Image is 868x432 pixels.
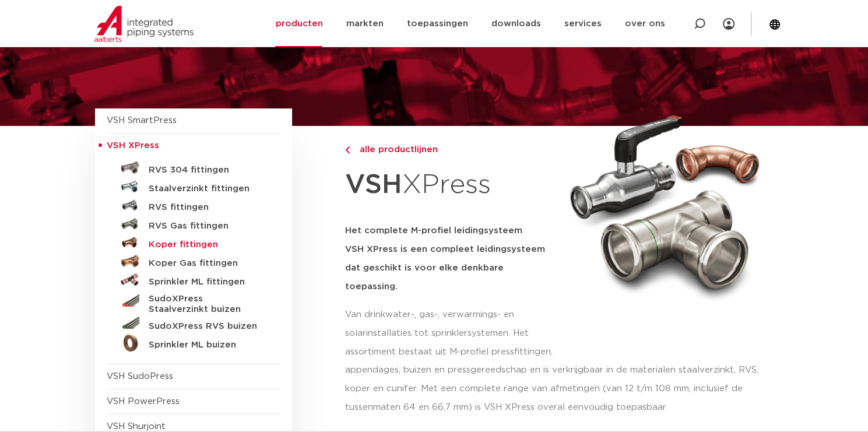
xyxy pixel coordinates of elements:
h1: XPress [345,163,556,208]
a: SudoXPress RVS buizen [107,315,280,333]
a: VSH Shurjoint [107,422,166,431]
h5: RVS 304 fittingen [149,165,264,175]
a: Sprinkler ML buizen [107,333,280,352]
h5: Koper Gas fittingen [149,258,264,269]
h5: Sprinkler ML fittingen [149,277,264,287]
a: RVS Gas fittingen [107,215,280,233]
span: alle productlijnen [353,145,438,154]
p: appendages, buizen en pressgereedschap en is verkrijgbaar in de materialen staalverzinkt, RVS, ko... [345,361,774,417]
h5: RVS fittingen [149,202,264,213]
a: RVS 304 fittingen [107,159,280,177]
a: Koper fittingen [107,233,280,252]
a: Sprinkler ML fittingen [107,271,280,289]
img: chevron-right.svg [345,146,350,154]
a: Staalverzinkt fittingen [107,177,280,196]
h5: Sprinkler ML buizen [149,340,264,350]
a: alle productlijnen [345,143,556,157]
a: Koper Gas fittingen [107,252,280,271]
h5: Het complete M-profiel leidingsysteem VSH XPress is een compleet leidingsysteem dat geschikt is v... [345,222,556,296]
h5: SudoXPress Staalverzinkt buizen [149,294,264,315]
span: VSH XPress [107,141,159,150]
h5: Staalverzinkt fittingen [149,184,264,194]
a: VSH SmartPress [107,116,177,125]
a: VSH PowerPress [107,397,180,406]
h5: SudoXPress RVS buizen [149,321,264,332]
a: VSH SudoPress [107,372,173,381]
a: SudoXPress Staalverzinkt buizen [107,289,280,315]
h5: RVS Gas fittingen [149,221,264,231]
strong: VSH [345,171,402,198]
a: RVS fittingen [107,196,280,215]
h5: Koper fittingen [149,240,264,250]
p: Van drinkwater-, gas-, verwarmings- en solarinstallaties tot sprinklersystemen. Het assortiment b... [345,305,556,361]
